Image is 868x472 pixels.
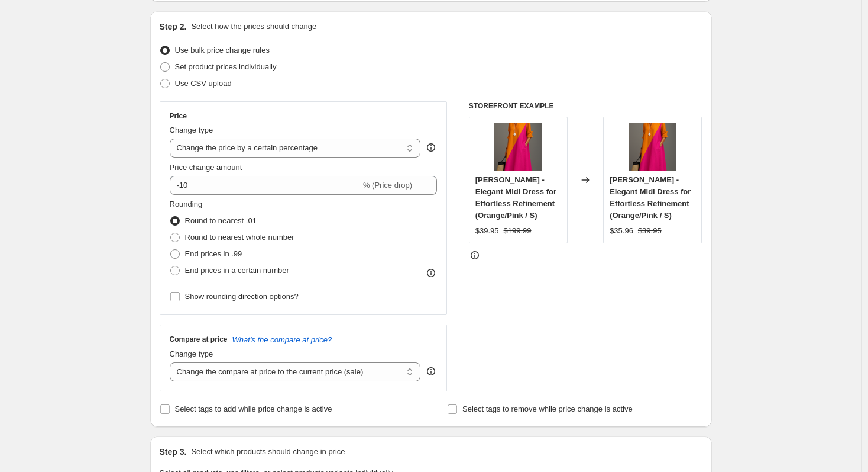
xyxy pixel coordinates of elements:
[363,181,412,190] span: % (Price drop)
[185,266,289,275] span: End prices in a certain number
[475,175,556,220] span: [PERSON_NAME] - Elegant Midi Dress for Effortless Refinement (Orange/Pink / S)
[170,200,203,208] span: Rounding
[425,365,437,377] div: help
[185,216,257,225] span: Round to nearest .01
[185,292,299,301] span: Show rounding direction options?
[191,21,316,33] p: Select how the prices should change
[170,176,361,195] input: -15
[610,225,633,237] div: $35.96
[175,62,277,71] span: Set product prices individually
[185,233,294,242] span: Round to nearest whole number
[191,446,345,458] p: Select which products should change in price
[175,79,232,88] span: Use CSV upload
[494,123,542,171] img: blouse_dress_10_80x.png
[170,126,213,134] span: Change type
[160,446,187,458] h2: Step 3.
[160,21,187,33] h2: Step 2.
[462,404,633,413] span: Select tags to remove while price change is active
[469,101,702,111] h6: STOREFRONT EXAMPLE
[170,335,228,344] h3: Compare at price
[170,349,213,358] span: Change type
[425,142,437,153] div: help
[232,335,332,344] button: What's the compare at price?
[629,123,676,171] img: blouse_dress_10_80x.png
[170,163,242,172] span: Price change amount
[638,225,662,237] strike: $39.95
[185,249,242,258] span: End prices in .99
[175,46,270,54] span: Use bulk price change rules
[475,225,499,237] div: $39.95
[504,225,532,237] strike: $199.99
[170,111,187,121] h3: Price
[610,175,691,220] span: [PERSON_NAME] - Elegant Midi Dress for Effortless Refinement (Orange/Pink / S)
[175,404,332,413] span: Select tags to add while price change is active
